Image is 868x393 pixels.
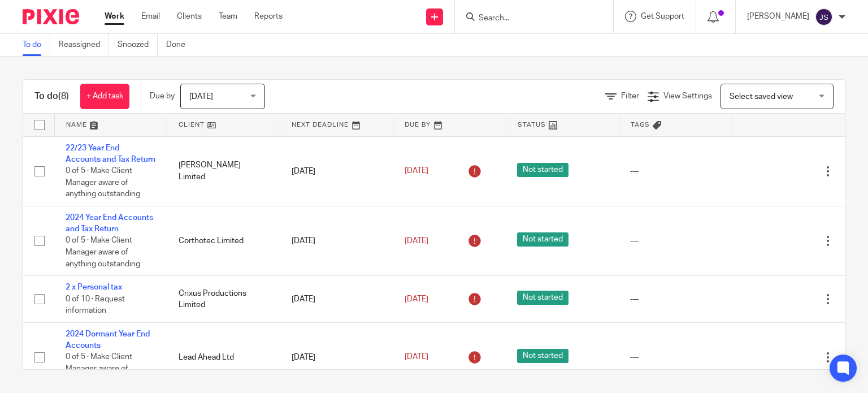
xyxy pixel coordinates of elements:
p: [PERSON_NAME] [747,11,809,22]
span: Filter [621,92,639,100]
span: (8) [58,92,69,101]
a: + Add task [80,84,129,109]
img: svg%3E [815,8,833,26]
span: Get Support [641,12,684,20]
a: Snoozed [118,34,158,56]
span: [DATE] [189,93,213,101]
a: Reassigned [59,34,109,56]
input: Search [478,14,579,24]
a: To do [23,34,50,56]
span: Select saved view [730,93,793,101]
h1: To do [34,90,69,102]
span: Tags [631,122,650,128]
a: Work [105,11,124,22]
a: Email [141,11,160,22]
span: View Settings [663,92,712,100]
img: Pixie [23,9,79,24]
a: Reports [254,11,283,22]
a: Done [166,34,194,56]
a: Clients [177,11,202,22]
a: Team [219,11,237,22]
p: Due by [150,90,175,102]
